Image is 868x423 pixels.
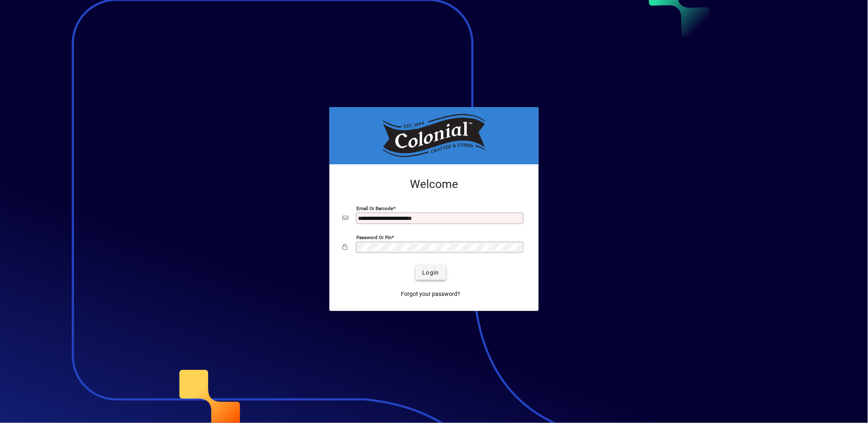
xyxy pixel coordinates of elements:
a: Forgot your password? [398,286,464,301]
span: Forgot your password? [401,290,461,298]
h2: Welcome [342,177,526,191]
span: Login [422,269,439,277]
button: Login [416,265,445,280]
mat-label: Email or Barcode [356,206,393,211]
mat-label: Password or Pin [356,235,391,240]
